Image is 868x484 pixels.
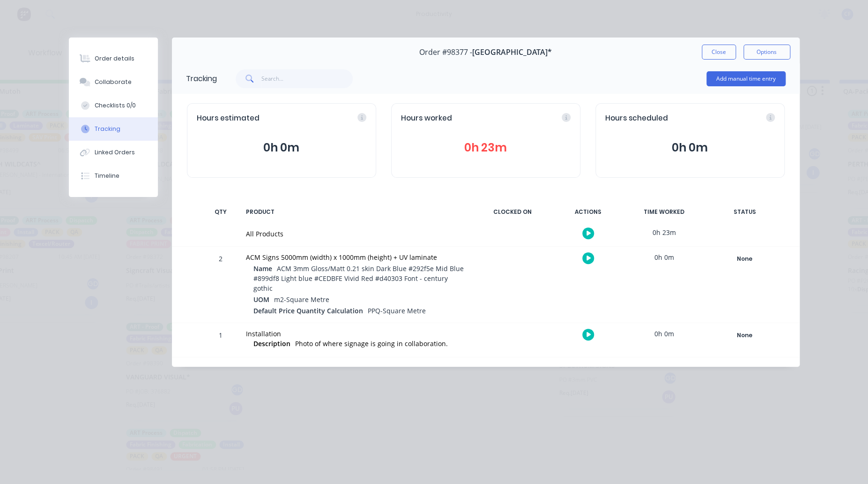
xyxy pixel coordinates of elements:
[274,295,329,304] span: m2-Square Metre
[711,329,779,342] button: None
[629,247,699,268] div: 0h 0m
[553,202,623,222] div: ACTIONS
[240,202,472,222] div: PRODUCT
[605,139,775,157] button: 0h 0m
[629,202,699,222] div: TIME WORKED
[69,94,158,117] button: Checklists 0/0
[702,45,736,60] button: Close
[69,47,158,70] button: Order details
[629,323,699,344] div: 0h 0m
[295,339,448,348] span: Photo of where signage is going in collaboration.
[253,264,272,273] span: Name
[711,253,779,265] div: None
[186,73,217,84] div: Tracking
[69,70,158,94] button: Collaborate
[419,48,472,57] span: Order #98377 -
[95,54,134,63] div: Order details
[207,325,235,357] div: 1
[95,125,120,133] div: Tracking
[477,202,548,222] div: CLOCKED ON
[253,306,363,316] span: Default Price Quantity Calculation
[368,306,426,315] span: PPQ-Square Metre
[253,339,290,348] span: Description
[629,222,699,243] div: 0h 23m
[246,329,466,339] div: Installation
[197,113,260,124] span: Hours estimated
[472,48,552,57] span: [GEOGRAPHIC_DATA]*
[95,148,135,157] div: Linked Orders
[69,141,158,164] button: Linked Orders
[95,172,119,180] div: Timeline
[246,229,466,239] div: All Products
[246,252,466,262] div: ACM Signs 5000mm (width) x 1000mm (height) + UV laminate
[197,139,366,157] button: 0h 0m
[95,78,132,86] div: Collaborate
[253,295,269,304] span: UOM
[401,113,452,124] span: Hours worked
[605,113,668,124] span: Hours scheduled
[253,264,464,293] span: ACM 3mm Gloss/Matt 0.21 skin Dark Blue #292f5e Mid Blue #899df8 Light blue #CEDBFE Vivid Red #d40...
[69,117,158,141] button: Tracking
[207,248,235,323] div: 2
[207,202,235,222] div: QTY
[261,69,353,88] input: Search...
[706,71,786,86] button: Add manual time entry
[69,164,158,188] button: Timeline
[95,101,136,110] div: Checklists 0/0
[743,45,790,60] button: Options
[705,202,785,222] div: STATUS
[711,329,779,341] div: None
[401,139,571,157] button: 0h 23m
[711,252,779,265] button: None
